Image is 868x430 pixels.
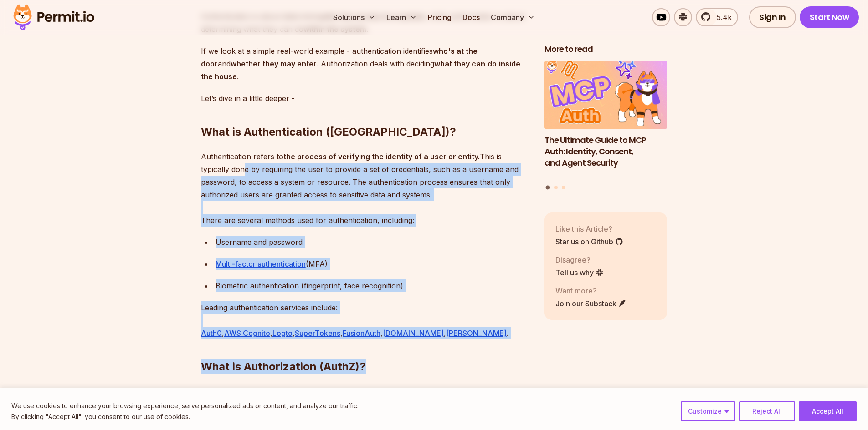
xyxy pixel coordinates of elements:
[201,88,530,139] h2: What is Authentication ([GEOGRAPHIC_DATA])?
[11,400,359,411] p: We use cookies to enhance your browsing experience, serve personalized ads or content, and analyz...
[544,61,668,180] a: The Ultimate Guide to MCP Auth: Identity, Consent, and Agent SecurityThe Ultimate Guide to MCP Au...
[201,59,520,81] strong: inside the house
[562,186,565,189] button: Go to slide 3
[487,8,539,26] button: Company
[201,46,478,68] strong: who's at the door
[555,267,604,278] a: Tell us why
[283,152,480,161] strong: the process of verifying the identity of a user or entity.
[329,8,379,26] button: Solutions
[201,329,222,338] a: Auth0
[424,8,455,26] a: Pricing
[11,411,359,422] p: By clicking "Accept All", you consent to our use of cookies.
[343,329,380,338] a: FusionAuth
[681,401,735,421] button: Customize
[446,329,507,338] a: [PERSON_NAME]
[216,258,530,270] p: (MFA)
[383,8,421,26] button: Learn
[555,254,604,265] p: Disagree?
[544,61,668,130] img: The Ultimate Guide to MCP Auth: Identity, Consent, and Agent Security
[295,329,340,338] a: SuperTokens
[201,323,530,374] h2: What is Authorization (AuthZ)?
[696,8,738,26] a: 5.4k
[555,223,623,234] p: Like this Article?
[800,6,859,28] a: Start Now
[459,8,483,26] a: Docs
[544,61,668,191] div: Posts
[201,45,530,83] p: If we look at a simple real-world example - authentication identifies and . Authorization deals w...
[546,186,550,190] button: Go to slide 1
[216,259,306,268] a: Multi-factor authentication
[554,186,558,189] button: Go to slide 2
[544,135,668,168] h3: The Ultimate Guide to MCP Auth: Identity, Consent, and Agent Security
[201,92,530,105] p: Let’s dive in a little deeper -
[216,236,530,248] p: Username and password
[555,285,627,296] p: Want more?
[272,329,293,338] a: Logto
[9,2,98,33] img: Permit logo
[201,150,530,227] p: Authentication refers to This is typically done by requiring the user to provide a set of credent...
[224,329,270,338] a: AWS Cognito
[434,59,485,68] strong: what they can
[383,329,444,338] a: [DOMAIN_NAME]
[799,401,857,421] button: Accept All
[555,236,623,247] a: Star us on Github
[544,44,668,55] h2: More to read
[739,401,795,421] button: Reject All
[749,6,796,28] a: Sign In
[544,61,668,180] li: 1 of 3
[711,12,732,23] span: 5.4k
[555,298,627,309] a: Join our Substack
[488,59,497,68] strong: do
[201,301,530,339] p: Leading authentication services include: , , , , , , .
[216,279,530,292] p: Biometric authentication (fingerprint, face recognition)
[231,59,317,68] strong: whether they may enter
